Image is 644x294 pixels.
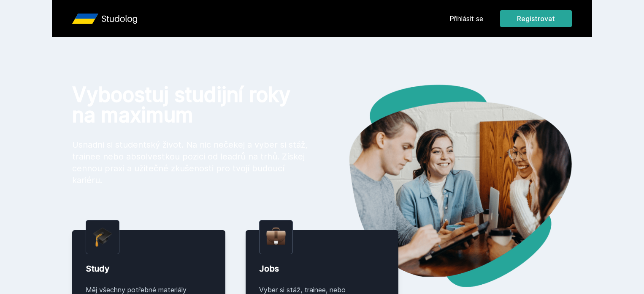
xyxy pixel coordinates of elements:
[259,263,385,275] div: Jobs
[72,139,308,186] p: Usnadni si studentský život. Na nic nečekej a vyber si stáž, trainee nebo absolvestkou pozici od ...
[449,14,483,24] a: Přihlásit se
[72,85,308,125] h1: Vyboostuj studijní roky na maximum
[322,85,572,287] img: hero.png
[266,225,286,247] img: briefcase.png
[500,10,572,27] button: Registrovat
[93,227,112,247] img: graduation-cap.png
[86,263,212,275] div: Study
